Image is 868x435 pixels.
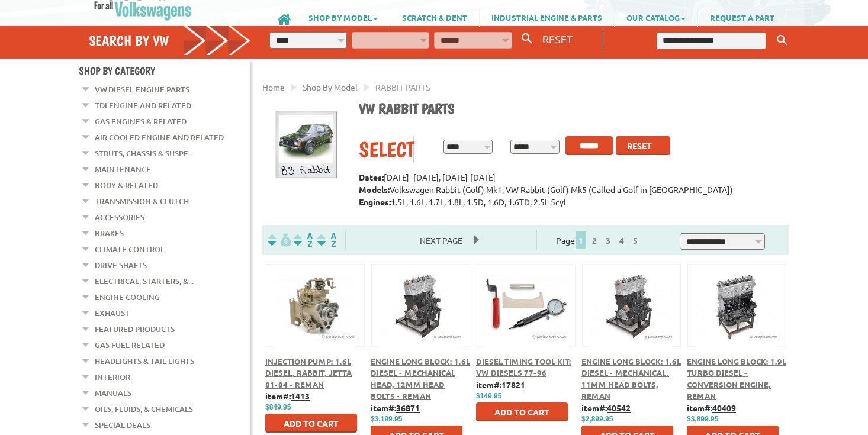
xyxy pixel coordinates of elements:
[262,82,285,92] a: Home
[476,402,568,421] button: Add to Cart
[581,415,613,423] span: $2,899.95
[476,392,501,400] span: $149.95
[79,65,250,77] h4: Shop By Category
[95,130,224,145] a: Air Cooled Engine and Related
[95,417,150,433] a: Special Deals
[536,230,661,250] div: Page
[396,402,420,413] u: 36871
[538,30,577,47] button: RESET
[95,353,194,369] a: Headlights & Tail Lights
[476,379,525,390] b: item#:
[616,136,670,155] button: RESET
[371,415,402,423] span: $3,199.95
[95,321,175,337] a: Featured Products
[687,356,786,401] a: Engine Long Block: 1.9L Turbo Diesel - Conversion Engine, Reman
[95,273,194,289] a: Electrical, Starters, &...
[291,391,310,401] u: 1413
[95,369,130,385] a: Interior
[265,356,352,389] a: Injection Pump: 1.6L Diesel, Rabbit, Jetta 81-84 - Reman
[408,235,474,246] a: Next Page
[95,210,144,225] a: Accessories
[359,196,391,207] strong: Engines:
[627,140,652,151] span: RESET
[630,235,641,246] a: 5
[476,356,571,378] a: Diesel Timing Tool Kit: VW Diesels 77-96
[359,137,413,162] div: Select
[542,33,573,45] span: RESET
[95,289,160,305] a: Engine Cooling
[359,172,384,182] strong: Dates:
[95,98,191,113] a: TDI Engine and Related
[359,171,780,208] p: [DATE]–[DATE], [DATE]-[DATE] Volkswagen Rabbit (Golf) Mk1, VW Rabbit (Golf) Mk5 (Called a Golf in...
[698,7,786,27] a: REQUEST A PART
[501,379,525,390] u: 17821
[297,7,390,27] a: SHOP BY MODEL
[589,235,600,246] a: 2
[303,82,358,92] a: Shop By Model
[95,225,124,241] a: Brakes
[315,233,339,247] img: Sort by Sales Rank
[95,257,147,273] a: Drive Shafts
[271,110,341,180] img: Rabbit
[494,407,549,417] span: Add to Cart
[576,231,586,249] span: 1
[265,403,291,411] span: $849.95
[291,233,315,247] img: Sort by Headline
[95,162,151,177] a: Maintenance
[95,82,189,97] a: VW Diesel Engine Parts
[687,415,718,423] span: $3,899.95
[773,31,791,50] button: Keyword Search
[581,356,681,401] a: Engine Long Block: 1.6L Diesel - Mechanical, 11mm Head Bolts, Reman
[390,7,479,27] a: SCRATCH & DENT
[265,414,357,433] button: Add to Cart
[265,391,310,401] b: item#:
[371,402,420,413] b: item#:
[95,337,165,353] a: Gas Fuel Related
[89,32,251,49] h4: Search by VW
[603,235,613,246] a: 3
[517,30,537,47] button: Search By VW...
[607,402,631,413] u: 40542
[480,7,614,27] a: INDUSTRIAL ENGINE & PARTS
[95,305,130,321] a: Exhaust
[581,402,631,413] b: item#:
[371,356,470,401] a: Engine Long Block: 1.6L Diesel - Mechanical Head, 12mm Head Bolts - Reman
[95,178,158,193] a: Body & Related
[95,146,194,161] a: Struts, Chassis & Suspe...
[616,235,627,246] a: 4
[712,402,736,413] u: 40409
[284,418,339,428] span: Add to Cart
[359,100,780,119] h1: VW Rabbit parts
[95,385,131,401] a: Manuals
[268,233,291,247] img: filterpricelow.svg
[408,231,474,249] span: Next Page
[615,7,697,27] a: OUR CATALOG
[95,114,187,129] a: Gas Engines & Related
[359,184,390,195] strong: Models:
[95,194,189,209] a: Transmission & Clutch
[95,241,165,257] a: Climate Control
[95,401,193,417] a: Oils, Fluids, & Chemicals
[375,82,430,92] span: RABBIT PARTS
[687,402,736,413] b: item#:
